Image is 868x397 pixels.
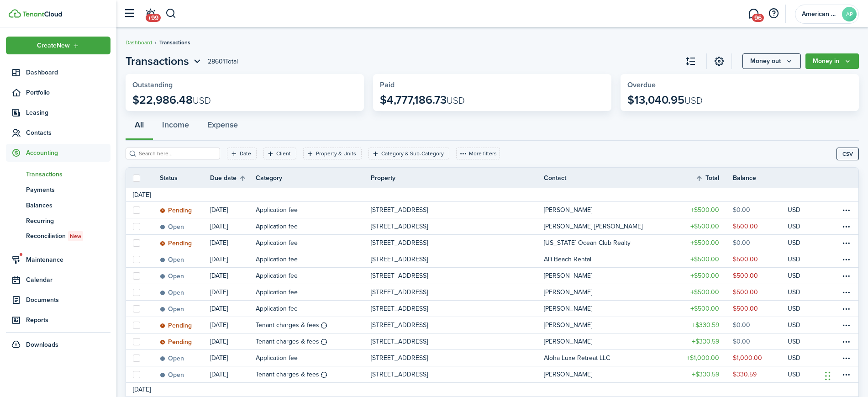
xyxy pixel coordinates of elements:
a: Pending [160,235,210,251]
p: [STREET_ADDRESS] [371,205,428,215]
a: Notifications [142,2,159,26]
a: $500.00 [733,268,788,284]
p: USD [788,222,800,231]
a: $330.59 [733,366,788,382]
table-profile-info-text: [PERSON_NAME] [544,289,592,296]
p: [DATE] [210,320,228,330]
span: USD [193,94,211,107]
a: [STREET_ADDRESS] [371,333,543,349]
a: Alii Beach Rental [544,251,678,267]
button: Open menu [742,53,801,69]
a: [PERSON_NAME] [544,333,678,349]
a: [PERSON_NAME] [544,284,678,300]
table-profile-info-text: [PERSON_NAME] [544,305,592,312]
a: Dashboard [6,64,110,81]
a: Balances [6,197,110,213]
status: Open [160,256,184,264]
a: Open [160,268,210,284]
table-amount-title: $330.59 [692,370,719,379]
a: $500.00 [733,251,788,267]
status: Open [160,289,184,296]
p: [DATE] [210,370,228,379]
p: USD [788,287,800,297]
table-info-title: Application fee [256,271,298,281]
th: Sort [695,173,733,184]
div: Drag [825,362,831,390]
a: Open [160,350,210,366]
a: USD [788,251,813,267]
avatar-text: AP [842,7,857,21]
button: Money in [805,53,859,69]
button: Open resource center [766,6,781,21]
filter-tag: Open filter [227,148,257,159]
a: [STREET_ADDRESS] [371,301,543,317]
a: Pending [160,317,210,333]
a: USD [788,317,813,333]
a: $500.00 [678,284,733,300]
filter-tag-label: Property & Units [316,149,356,158]
button: Open sidebar [121,5,138,22]
a: Application fee [256,218,371,234]
button: Expense [198,113,247,141]
p: USD [788,238,800,248]
a: $330.59 [678,333,733,349]
a: [STREET_ADDRESS] [371,284,543,300]
span: Accounting [26,148,110,158]
a: [PERSON_NAME] [544,317,678,333]
filter-tag-label: Date [240,149,251,158]
table-info-title: Application fee [256,287,298,297]
a: $1,000.00 [678,350,733,366]
span: Transactions [26,169,110,179]
p: USD [788,304,800,313]
a: [DATE] [210,251,256,267]
p: USD [788,353,800,363]
a: Open [160,284,210,300]
a: Tenant charges & fees [256,317,371,333]
button: Search [165,6,177,21]
a: [DATE] [210,301,256,317]
button: CSV [836,148,859,160]
table-amount-description: $500.00 [733,254,758,264]
a: [STREET_ADDRESS] [371,251,543,267]
table-amount-title: $1,000.00 [686,353,719,363]
span: USD [684,94,703,107]
th: Sort [210,173,256,184]
a: $0.00 [733,333,788,349]
a: [DATE] [210,284,256,300]
p: [STREET_ADDRESS] [371,304,428,313]
a: Application fee [256,350,371,366]
button: Open menu [126,53,203,69]
table-amount-title: $500.00 [690,205,719,215]
p: $13,040.95 [627,94,703,106]
status: Pending [160,207,192,214]
p: [DATE] [210,337,228,346]
table-amount-title: $500.00 [690,304,719,313]
a: $500.00 [733,284,788,300]
iframe: Chat Widget [822,353,868,397]
a: [PERSON_NAME] [544,366,678,382]
a: Open [160,301,210,317]
a: Application fee [256,251,371,267]
p: USD [788,254,800,264]
a: Application fee [256,202,371,218]
header-page-total: 28601 Total [208,57,238,66]
span: Leasing [26,108,110,117]
a: Open [160,251,210,267]
span: Payments [26,185,110,195]
th: Contact [544,173,678,183]
table-amount-description: $500.00 [733,304,758,313]
a: $330.59 [678,317,733,333]
span: Maintenance [26,255,110,265]
status: Open [160,223,184,231]
p: [DATE] [210,238,228,248]
th: Category [256,173,371,183]
a: Open [160,218,210,234]
a: ReconciliationNew [6,228,110,244]
span: Downloads [26,340,58,349]
p: USD [788,370,800,379]
th: Status [160,173,210,183]
status: Open [160,371,184,379]
a: [DATE] [210,268,256,284]
span: Recurring [26,216,110,226]
a: USD [788,218,813,234]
